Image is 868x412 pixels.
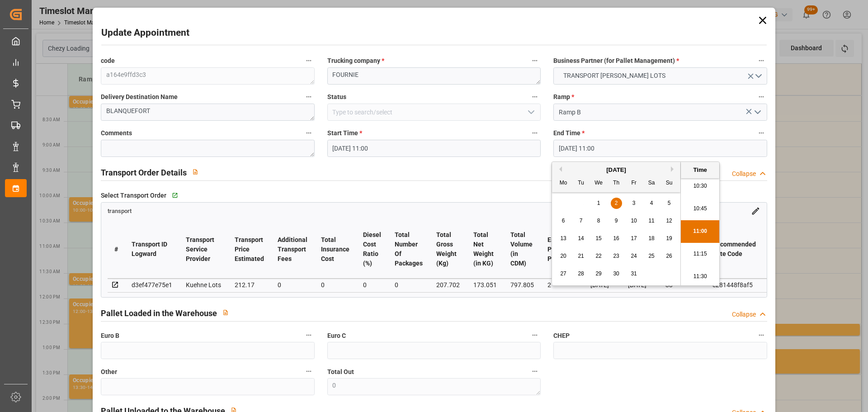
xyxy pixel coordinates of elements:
div: Choose Monday, October 20th, 2025 [558,251,569,262]
div: 173.051 [473,279,497,290]
button: open menu [750,105,764,119]
input: Type to search/select [553,104,767,121]
div: Choose Wednesday, October 8th, 2025 [593,215,604,227]
div: Choose Saturday, October 4th, 2025 [646,198,657,209]
span: 23 [613,253,619,259]
span: Total Out [327,367,354,377]
th: Estimated Pallet Places [541,220,584,279]
div: 0 [363,279,381,290]
div: Choose Friday, October 31st, 2025 [628,268,640,279]
span: 6 [562,218,565,224]
div: Choose Friday, October 24th, 2025 [628,251,640,262]
span: 4 [650,200,653,206]
th: Transport Service Provider [179,220,228,279]
div: 207.702 [436,279,460,290]
button: Delivery Destination Name [303,91,315,103]
div: Choose Wednesday, October 29th, 2025 [593,268,604,279]
span: Status [327,92,346,102]
span: 31 [631,270,637,277]
div: Sa [646,178,657,189]
div: Choose Wednesday, October 15th, 2025 [593,233,604,244]
button: Ramp * [755,91,767,103]
button: Status [529,91,541,103]
button: Other [303,365,315,377]
th: # [108,220,125,279]
span: 29 [595,270,601,277]
button: Business Partner (for Pallet Management) * [755,55,767,66]
div: 797.805 [510,279,534,290]
div: Collapse [732,169,756,179]
div: Choose Thursday, October 30th, 2025 [611,268,622,279]
span: 27 [560,270,566,277]
input: DD-MM-YYYY HH:MM [553,140,767,157]
span: transport [108,208,132,214]
div: Choose Saturday, October 18th, 2025 [646,233,657,244]
th: Transport ID Logward [125,220,179,279]
span: 5 [668,200,671,206]
button: End Time * [755,127,767,139]
span: TRANSPORT [PERSON_NAME] LOTS [559,71,670,81]
button: View description [217,304,234,321]
button: CHEP [755,329,767,341]
span: 15 [595,235,601,242]
h2: Transport Order Details [101,166,187,179]
span: 21 [578,253,584,259]
div: Choose Friday, October 17th, 2025 [628,233,640,244]
span: 10 [631,218,637,224]
span: 28 [578,270,584,277]
button: Total Out [529,365,541,377]
span: Select Transport Order [101,191,166,200]
textarea: BLANQUEFORT [101,104,314,121]
div: Choose Thursday, October 9th, 2025 [611,215,622,227]
th: Total Gross Weight (Kg) [429,220,467,279]
span: 25 [648,253,654,259]
li: 11:15 [681,243,719,265]
span: Comments [101,128,132,138]
div: Choose Thursday, October 16th, 2025 [611,233,622,244]
div: Tu [576,178,587,189]
span: 16 [613,235,619,242]
div: Choose Monday, October 13th, 2025 [558,233,569,244]
textarea: FOURNIE [327,67,541,85]
span: 19 [666,235,672,242]
span: Euro B [101,331,119,341]
span: CHEP [553,331,570,341]
th: Total Number Of Packages [388,220,429,279]
button: Comments [303,127,315,139]
span: 13 [560,235,566,242]
span: 26 [666,253,672,259]
div: Choose Sunday, October 12th, 2025 [664,215,675,227]
button: open menu [524,105,538,119]
textarea: 0 [327,378,541,395]
li: 10:30 [681,175,719,198]
div: Choose Friday, October 3rd, 2025 [628,198,640,209]
button: Euro B [303,329,315,341]
th: Total Volume (in CDM) [504,220,541,279]
li: 11:00 [681,220,719,243]
button: Start Time * [529,127,541,139]
div: Kuehne Lots [186,279,221,290]
span: 2 [615,200,618,206]
span: Ramp [553,92,574,102]
th: Diesel Cost Ratio (%) [356,220,388,279]
div: 0 [395,279,423,290]
input: DD-MM-YYYY HH:MM [327,140,541,157]
h2: Update Appointment [101,26,189,40]
div: Choose Saturday, October 25th, 2025 [646,251,657,262]
span: Euro C [327,331,346,341]
div: Choose Saturday, October 11th, 2025 [646,215,657,227]
th: Additional Transport Fees [271,220,314,279]
div: Choose Wednesday, October 22nd, 2025 [593,251,604,262]
th: Total Net Weight (in KG) [467,220,504,279]
div: [DATE] [552,166,680,175]
div: Su [664,178,675,189]
span: 20 [560,253,566,259]
span: 9 [615,218,618,224]
div: 0 [278,279,307,290]
div: Choose Sunday, October 5th, 2025 [664,198,675,209]
button: open menu [553,67,767,85]
span: 7 [580,218,583,224]
th: Recommended Rate Code [706,220,763,279]
div: Time [683,166,717,175]
div: Choose Tuesday, October 21st, 2025 [576,251,587,262]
